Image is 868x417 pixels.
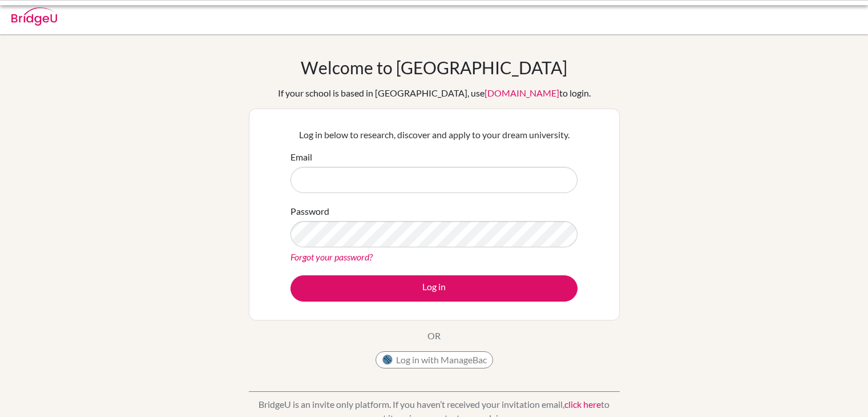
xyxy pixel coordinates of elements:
a: Forgot your password? [290,251,373,262]
button: Log in [290,275,578,302]
p: Log in below to research, discover and apply to your dream university. [290,128,578,142]
label: Password [290,205,329,218]
h1: Welcome to [GEOGRAPHIC_DATA] [301,57,567,78]
p: OR [427,329,441,343]
a: click here [564,399,601,410]
button: Log in with ManageBac [376,351,493,368]
label: Email [290,150,312,164]
img: Bridge-U [11,7,57,26]
a: [DOMAIN_NAME] [485,87,559,98]
div: If your school is based in [GEOGRAPHIC_DATA], use to login. [278,86,591,100]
